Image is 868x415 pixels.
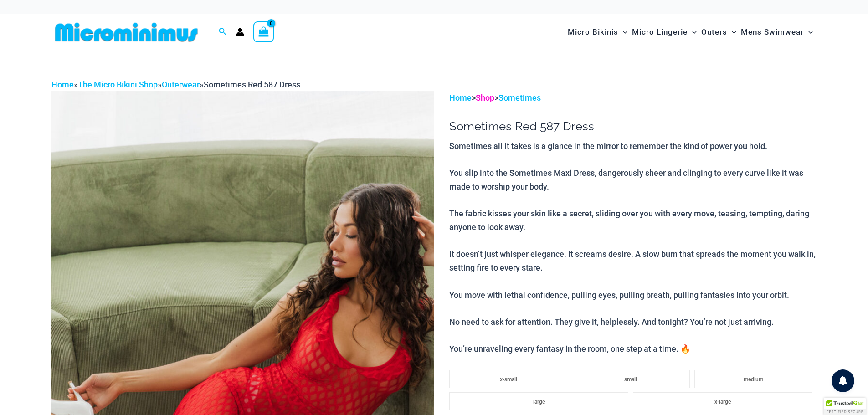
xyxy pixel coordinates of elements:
span: Menu Toggle [727,20,736,44]
span: Mens Swimwear [741,20,804,44]
span: Menu Toggle [804,20,813,44]
p: > > [449,91,817,105]
a: Micro LingerieMenu ToggleMenu Toggle [630,18,699,46]
p: Sometimes all it takes is a glance in the mirror to remember the kind of power you hold. You slip... [449,139,817,356]
span: Sometimes Red 587 Dress [204,80,300,89]
li: x-small [449,370,567,388]
span: » » » [51,80,300,89]
a: View Shopping Cart, empty [253,21,274,42]
li: x-large [633,392,812,410]
span: Micro Bikinis [568,20,618,44]
span: Menu Toggle [618,20,627,44]
a: Home [51,80,74,89]
a: Search icon link [219,26,227,38]
a: Account icon link [236,28,244,36]
span: Outers [701,20,727,44]
h1: Sometimes Red 587 Dress [449,119,817,133]
div: TrustedSite Certified [824,398,866,415]
span: x-large [714,399,731,405]
a: The Micro Bikini Shop [78,80,158,89]
a: Sometimes [498,93,541,102]
img: MM SHOP LOGO FLAT [51,22,201,42]
a: Shop [476,93,494,102]
li: large [449,392,628,410]
span: Micro Lingerie [632,20,688,44]
span: large [533,399,545,405]
span: small [624,376,637,383]
span: x-small [500,376,517,383]
nav: Site Navigation [564,17,817,47]
a: Home [449,93,472,102]
li: small [572,370,690,388]
a: Micro BikinisMenu ToggleMenu Toggle [565,18,630,46]
a: OutersMenu ToggleMenu Toggle [699,18,739,46]
a: Mens SwimwearMenu ToggleMenu Toggle [739,18,815,46]
span: medium [744,376,763,383]
li: medium [694,370,812,388]
a: Outerwear [162,80,200,89]
span: Menu Toggle [688,20,697,44]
